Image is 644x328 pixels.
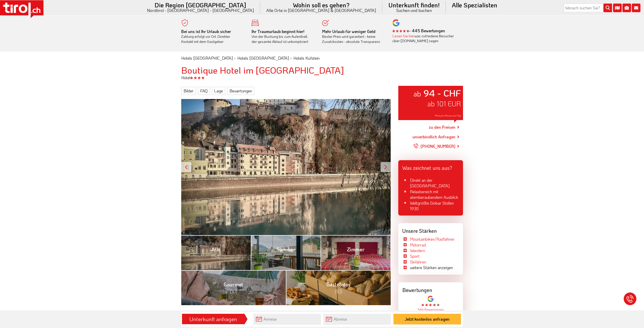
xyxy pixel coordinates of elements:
[564,4,612,12] input: Wonach suchen Sie?
[402,265,453,270] li: weitere Stärken anzeigen
[410,248,425,253] a: Wandern
[388,8,440,12] small: Suchen und buchen
[184,315,243,323] div: Unterkunft anfragen
[177,75,467,80] div: Hotel
[632,4,640,12] i: Kontakt
[322,29,375,34] b: Mehr Urlaub für weniger Geld
[181,87,196,95] a: Bilder
[283,253,289,260] span: (4)
[392,34,455,43] div: was zufriedene Besucher über [DOMAIN_NAME] sagen
[427,99,461,108] span: ab 101 EUR
[252,29,315,44] div: Von der Buchung bis zum Aufenthalt, der gesamte Ablauf ist unkompliziert
[412,134,455,140] a: unverbindlich Anfragen
[212,253,220,260] span: (54)
[398,223,463,236] div: Unsere Stärken
[286,270,391,305] a: Gästefotos (10)
[321,235,390,270] a: Zimmer (29)
[227,87,254,95] a: Bewertungen
[251,235,321,270] a: Sommer (4)
[410,236,454,242] a: Mountainbiken/Radfahren
[418,307,444,311] a: 566 Bewertungen
[429,121,455,134] a: zu den Preisen
[181,55,233,61] a: Hotels [GEOGRAPHIC_DATA]
[237,55,289,61] a: Hotels [GEOGRAPHIC_DATA]
[392,28,445,33] b: - 445 Bewertungen
[181,29,231,34] b: Bei uns ist Ihr Urlaub sicher
[198,87,210,95] a: FAQ
[402,200,459,212] li: Weltgrößte Ginbar Stollen 1930
[410,259,426,265] a: Skifahren
[414,140,455,153] a: [PHONE_NUMBER]
[410,253,420,259] a: Sport
[322,29,385,44] div: Bester Preis wird garantiert - keine Zusatzkosten - absolute Transparenz
[427,296,434,302] img: google
[211,246,221,260] span: Alle
[181,65,463,75] h1: Boutique Hotel im [GEOGRAPHIC_DATA]
[435,114,461,117] span: Preis pro Person und Tag
[253,314,321,325] input: Anreise
[347,246,365,260] span: Zimmer
[393,314,461,324] button: Jetzt kostenlos anfragen
[147,8,254,12] small: Nordtirol - [GEOGRAPHIC_DATA] - [GEOGRAPHIC_DATA]
[402,189,459,200] li: Relaxbereich mit atemberaubendem Ausblick
[410,242,426,248] a: Motorrad
[392,34,415,38] a: Lesen Sie hier
[293,55,320,61] a: Hotels Kufstein
[266,8,376,12] small: Alle Orte in [GEOGRAPHIC_DATA] & [GEOGRAPHIC_DATA]
[181,270,286,305] a: Gourmet (10)
[212,87,225,95] a: Lage
[326,281,350,295] span: Gästefotos
[622,4,631,12] i: Fotogalerie
[398,160,463,173] div: Was zeichnet uns aus?
[413,89,421,98] small: ab
[613,4,622,12] i: Karte öffnen
[181,29,244,44] div: Zahlung erfolgt vor Ort. Direkter Kontakt mit dem Gastgeber
[335,288,342,295] span: (10)
[398,282,463,296] div: Bewertungen
[230,288,237,295] span: (10)
[402,177,459,189] li: Direkt an der [GEOGRAPHIC_DATA]
[181,235,251,270] a: Alle (54)
[252,29,304,34] b: Ihr Traumurlaub beginnt hier!
[276,246,295,260] span: Sommer
[392,19,400,26] img: google
[323,314,391,325] input: Abreise
[423,87,461,99] strong: 94 - CHF
[352,253,360,260] span: (29)
[224,281,243,295] span: Gourmet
